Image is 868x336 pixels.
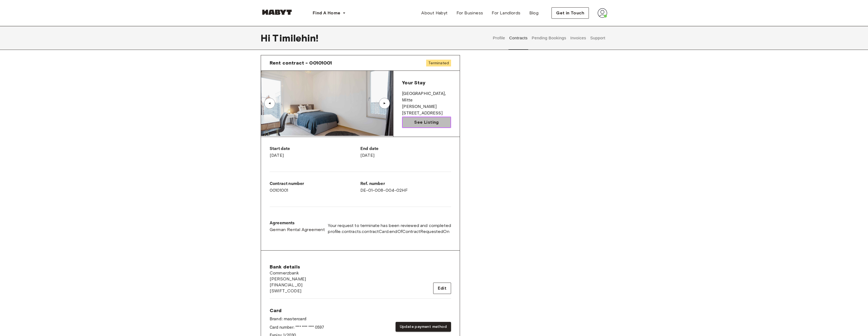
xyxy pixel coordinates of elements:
p: Start date [270,146,360,152]
span: For Business [456,10,483,16]
img: Habyt [261,9,293,15]
span: Bank details [270,264,306,270]
span: Timilehin ! [272,32,318,44]
p: [PERSON_NAME][STREET_ADDRESS] [402,104,451,117]
a: For Landlords [487,8,525,18]
a: About Habyt [417,8,452,18]
span: Your request to terminate has been reviewed and completed [328,223,451,229]
span: Hi [261,32,272,44]
span: Your Stay [402,80,425,86]
span: [PERSON_NAME] [270,276,306,282]
span: Find A Home [313,10,340,16]
span: Get in Touch [556,10,584,16]
p: Agreements [270,220,325,226]
span: Rent contract - 00101001 [270,60,332,66]
span: profile.contracts.contractCard.endOfContractRequestedOn [328,229,451,235]
button: Profile [492,26,506,50]
button: Contracts [508,26,528,50]
span: About Habyt [421,10,448,16]
a: For Business [452,8,488,18]
span: Blog [529,10,539,16]
div: ▲ [382,102,387,105]
span: [FINANCIAL_ID] [270,282,306,288]
p: End date [360,146,451,152]
span: Terminated [426,60,451,66]
button: Find A Home [308,8,350,18]
button: Edit [433,283,451,294]
button: Pending Bookings [531,26,567,50]
img: Image of the room [261,71,393,136]
button: Support [589,26,606,50]
div: user profile tabs [491,26,607,50]
div: [DATE] [360,146,451,159]
img: avatar [598,8,607,18]
a: Blog [525,8,543,18]
a: See Listing [402,117,451,128]
div: ▲ [267,102,272,105]
button: Update payment method [396,322,451,332]
span: See Listing [414,119,439,126]
div: [DATE] [270,146,360,159]
span: [SWIFT_CODE] [270,288,306,294]
div: DE-01-008-004-02HF [360,181,451,194]
span: Commerzbank [270,270,306,276]
p: Brand: mastercard [270,316,324,322]
p: [GEOGRAPHIC_DATA] , Mitte [402,91,451,104]
span: For Landlords [492,10,520,16]
p: Contract number [270,181,360,187]
button: Invoices [570,26,587,50]
div: 00101001 [270,181,360,194]
span: Edit [438,285,446,292]
a: German Rental Agreement [270,226,325,233]
span: Card [270,307,324,314]
p: Ref. number [360,181,451,187]
button: Get in Touch [552,7,589,19]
